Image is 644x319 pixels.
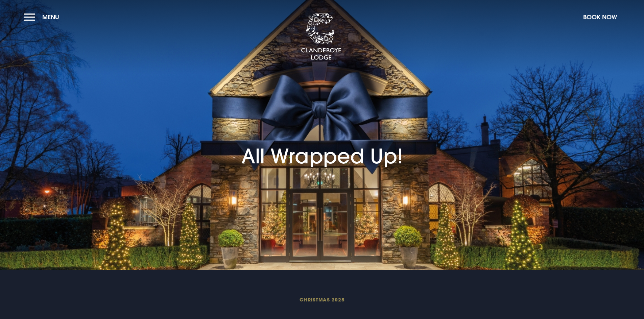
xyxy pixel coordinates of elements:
span: Menu [42,13,59,21]
img: Clandeboye Lodge [301,13,341,60]
span: Christmas 2025 [161,296,483,303]
button: Menu [24,10,63,24]
h1: All Wrapped Up! [241,105,403,168]
button: Book Now [580,10,620,24]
